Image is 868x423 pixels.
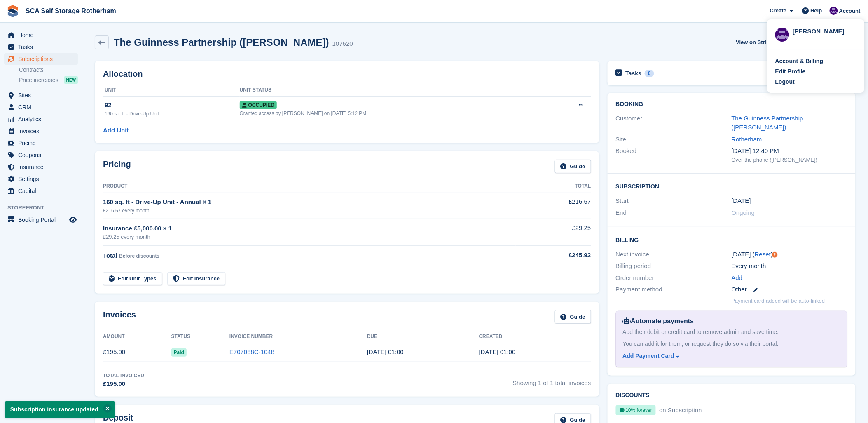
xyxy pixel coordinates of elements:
div: 10% forever [616,405,656,415]
div: Every month [732,261,847,271]
th: Unit Status [240,84,549,97]
div: Over the phone ([PERSON_NAME]) [732,156,847,164]
a: menu [4,41,78,53]
div: Total Invoiced [103,372,144,379]
span: Price increases [19,76,58,84]
a: Account & Billing [775,57,856,66]
div: Site [616,135,732,144]
a: Contracts [19,66,78,74]
td: £195.00 [103,343,171,362]
span: Capital [18,185,68,197]
div: You can add it for them, or request they do so via their portal. [623,340,840,348]
div: £29.25 every month [103,233,516,241]
div: Start [616,196,732,206]
div: Insurance £5,000.00 × 1 [103,224,516,233]
div: 107620 [332,39,353,49]
div: Payment method [616,285,732,294]
div: Logout [775,78,795,86]
a: Edit Unit Types [103,272,162,286]
span: Analytics [18,113,68,125]
div: Granted access by [PERSON_NAME] on [DATE] 5:12 PM [240,110,549,117]
time: 2025-09-15 00:00:00 UTC [732,196,751,206]
div: [PERSON_NAME] [793,27,856,34]
span: Occupied [240,101,277,109]
div: [DATE] ( ) [732,250,847,259]
a: menu [4,53,78,65]
th: Status [171,330,229,343]
div: Next invoice [616,250,732,259]
h2: Invoices [103,310,136,324]
span: Subscriptions [18,53,68,65]
a: Reset [755,251,771,258]
p: Payment card added will be auto-linked [732,297,825,305]
span: Home [18,29,68,41]
h2: Booking [616,101,847,108]
td: £216.67 [516,193,591,219]
a: Guide [555,310,591,324]
div: £245.92 [516,251,591,260]
div: Add their debit or credit card to remove admin and save time. [623,328,840,336]
div: Order number [616,273,732,283]
img: Kelly Neesham [830,7,838,15]
div: 92 [105,101,240,110]
a: Rotherham [732,136,762,143]
a: menu [4,185,78,197]
div: NEW [64,76,78,84]
div: 160 sq. ft - Drive-Up Unit [105,110,240,117]
a: Preview store [68,215,78,225]
span: CRM [18,101,68,113]
span: Insurance [18,161,68,173]
span: Coupons [18,149,68,161]
span: Pricing [18,137,68,149]
span: Help [811,7,822,15]
span: Before discounts [119,253,159,259]
span: Storefront [7,204,82,212]
div: Booked [616,146,732,164]
div: Account & Billing [775,57,824,66]
span: Showing 1 of 1 total invoices [513,372,591,389]
a: SCA Self Storage Rotherham [22,4,119,18]
p: Subscription insurance updated [5,401,115,418]
h2: The Guinness Partnership ([PERSON_NAME]) [114,37,329,48]
h2: Billing [616,235,847,244]
a: menu [4,161,78,173]
th: Due [367,330,479,343]
a: Logout [775,78,856,86]
h2: Subscription [616,182,847,190]
div: Add Payment Card [623,352,674,360]
div: 160 sq. ft - Drive-Up Unit - Annual × 1 [103,197,516,207]
div: Customer [616,114,732,132]
time: 2025-09-16 00:00:00 UTC [367,348,404,355]
span: Account [839,7,861,15]
th: Created [479,330,591,343]
a: Add [732,273,743,283]
img: Kelly Neesham [775,28,789,42]
span: Paid [171,348,187,357]
span: View on Stripe [736,38,773,47]
th: Product [103,180,516,193]
div: £195.00 [103,379,144,389]
span: Invoices [18,125,68,137]
a: Guide [555,160,591,173]
a: Add Payment Card [623,352,837,360]
span: Sites [18,89,68,101]
div: [DATE] 12:40 PM [732,146,847,156]
span: Ongoing [732,209,755,216]
a: menu [4,149,78,161]
span: Total [103,252,117,259]
h2: Allocation [103,69,591,79]
a: View on Stripe [733,35,783,49]
h2: Tasks [626,70,642,77]
div: Other [732,285,847,294]
th: Unit [103,84,240,97]
span: Tasks [18,41,68,53]
div: £216.67 every month [103,207,516,214]
a: Price increases NEW [19,75,78,85]
td: £29.25 [516,219,591,246]
th: Invoice Number [229,330,367,343]
h2: Pricing [103,160,131,173]
div: End [616,208,732,218]
img: stora-icon-8386f47178a22dfd0bd8f6a31ec36ba5ce8667c1dd55bd0f319d3a0aa187defe.svg [7,5,19,17]
a: E707088C-1048 [229,348,274,355]
a: menu [4,29,78,41]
